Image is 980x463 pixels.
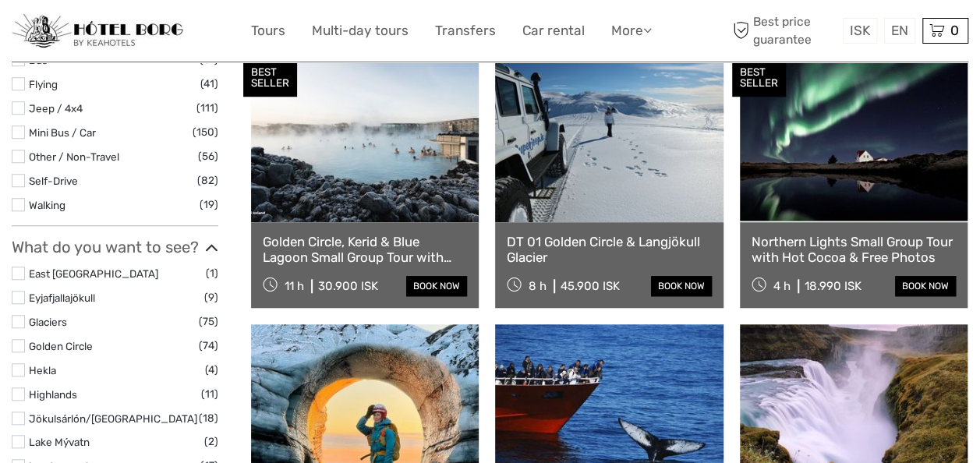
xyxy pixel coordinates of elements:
[29,126,96,139] a: Mini Bus / Car
[406,276,467,296] a: book now
[611,19,652,42] a: More
[196,99,218,117] span: (111)
[200,196,218,214] span: (19)
[29,267,158,280] a: East [GEOGRAPHIC_DATA]
[243,58,297,97] div: BEST SELLER
[201,385,218,403] span: (11)
[318,279,378,293] div: 30.900 ISK
[561,279,620,293] div: 45.900 ISK
[29,78,58,90] a: Flying
[12,238,218,256] h3: What do you want to see?
[197,171,218,189] span: (82)
[204,433,218,451] span: (2)
[732,58,786,97] div: BEST SELLER
[773,279,791,293] span: 4 h
[948,23,961,38] span: 0
[435,19,496,42] a: Transfers
[206,264,218,282] span: (1)
[29,340,93,352] a: Golden Circle
[200,75,218,93] span: (41)
[199,337,218,355] span: (74)
[29,364,56,376] a: Hekla
[507,234,711,266] a: DT 01 Golden Circle & Langjökull Glacier
[805,279,861,293] div: 18.990 ISK
[850,23,870,38] span: ISK
[179,24,198,43] button: Open LiveChat chat widget
[29,150,119,163] a: Other / Non-Travel
[29,102,83,115] a: Jeep / 4x4
[29,199,65,211] a: Walking
[205,361,218,379] span: (4)
[729,13,839,48] span: Best price guarantee
[752,234,956,266] a: Northern Lights Small Group Tour with Hot Cocoa & Free Photos
[29,175,78,187] a: Self-Drive
[29,292,95,304] a: Eyjafjallajökull
[199,409,218,427] span: (18)
[312,19,409,42] a: Multi-day tours
[12,14,183,48] img: 97-048fac7b-21eb-4351-ac26-83e096b89eb3_logo_small.jpg
[29,412,197,425] a: Jökulsárlón/[GEOGRAPHIC_DATA]
[199,313,218,330] span: (75)
[251,19,285,42] a: Tours
[884,18,915,44] div: EN
[263,234,467,266] a: Golden Circle, Kerid & Blue Lagoon Small Group Tour with Admission Ticket
[285,279,304,293] span: 11 h
[193,123,218,141] span: (150)
[29,388,77,401] a: Highlands
[29,436,90,448] a: Lake Mývatn
[529,279,547,293] span: 8 h
[895,276,956,296] a: book now
[22,27,176,40] p: We're away right now. Please check back later!
[29,316,67,328] a: Glaciers
[198,147,218,165] span: (56)
[204,288,218,306] span: (9)
[522,19,585,42] a: Car rental
[651,276,712,296] a: book now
